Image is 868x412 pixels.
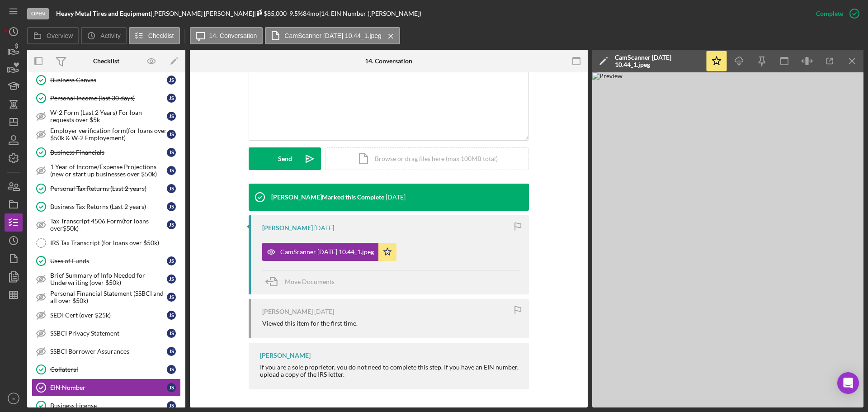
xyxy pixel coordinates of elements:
[209,32,257,39] label: 14. Conversation
[262,320,358,327] div: Viewed this item for the first time.
[32,198,181,216] a: Business Tax Returns (Last 2 years)JS
[100,32,120,39] label: Activity
[50,203,167,210] div: Business Tax Returns (Last 2 years)
[167,184,176,193] div: J S
[27,8,49,19] div: Open
[50,257,167,265] div: Uses of Funds
[32,342,181,360] a: SSBCI Borrower AssurancesJS
[129,27,180,44] button: Checklist
[167,220,176,229] div: J S
[167,311,176,320] div: J S
[167,148,176,157] div: J S
[167,256,176,265] div: J S
[592,72,863,407] img: Preview
[32,161,181,180] a: 1 Year of Income/Expense Projections (new or start up businesses over $50k)JS
[32,379,181,397] a: EIN NumberJS
[167,112,176,121] div: J S
[319,10,421,17] div: | 14. EIN Number ([PERSON_NAME])
[11,396,16,401] text: IV
[837,372,859,394] div: Open Intercom Messenger
[50,76,167,84] div: Business Canvas
[50,163,167,178] div: 1 Year of Income/Expense Projections (new or start up businesses over $50k)
[27,27,79,44] button: Overview
[271,194,384,201] div: [PERSON_NAME] Marked this Complete
[262,243,396,261] button: CamScanner [DATE] 10.44_1.jpeg
[284,32,382,39] label: CamScanner [DATE] 10.44_1.jpeg
[365,57,412,65] div: 14. Conversation
[50,149,167,156] div: Business Financials
[32,107,181,125] a: W-2 Form (Last 2 Years) For loan requests over $5kJS
[167,365,176,374] div: J S
[32,143,181,161] a: Business FinancialsJS
[32,216,181,234] a: Tax Transcript 4506 Form(for loans over$50k)JS
[615,54,701,68] div: CamScanner [DATE] 10.44_1.jpeg
[32,71,181,89] a: Business CanvasJS
[262,270,344,293] button: Move Documents
[32,270,181,288] a: Brief Summary of Info Needed for Underwriting (over $50k)JS
[807,5,863,23] button: Complete
[167,130,176,139] div: J S
[303,10,319,17] div: 84 mo
[386,194,406,201] time: 2025-09-11 19:37
[32,360,181,379] a: CollateralJS
[32,306,181,324] a: SEDI Cert (over $25k)JS
[50,272,167,286] div: Brief Summary of Info Needed for Underwriting (over $50k)
[50,348,167,355] div: SSBCI Borrower Assurances
[249,147,321,170] button: Send
[50,95,167,102] div: Personal Income (last 30 days)
[265,27,400,44] button: CamScanner [DATE] 10.44_1.jpeg
[167,401,176,410] div: J S
[167,329,176,338] div: J S
[50,239,180,246] div: IRS Tax Transcript (for loans over $50k)
[50,312,167,319] div: SEDI Cert (over $25k)
[50,290,167,304] div: Personal Financial Statement (SSBCI and all over $50k)
[280,248,374,256] div: CamScanner [DATE] 10.44_1.jpeg
[262,308,313,315] div: [PERSON_NAME]
[5,389,23,407] button: IV
[50,366,167,373] div: Collateral
[56,9,151,17] b: Heavy Metal Tires and Equipment
[148,32,174,39] label: Checklist
[167,275,176,284] div: J S
[260,352,311,359] div: [PERSON_NAME]
[167,76,176,85] div: J S
[50,218,167,232] div: Tax Transcript 4506 Form(for loans over$50k)
[32,324,181,342] a: SSBCI Privacy StatementJS
[289,10,303,17] div: 9.5 %
[278,147,292,170] div: Send
[260,364,520,378] div: If you are a sole proprietor, you do not need to complete this step. If you have an EIN number, u...
[167,166,176,175] div: J S
[50,185,167,192] div: Personal Tax Returns (Last 2 years)
[50,109,167,123] div: W-2 Form (Last 2 Years) For loan requests over $5k
[32,89,181,107] a: Personal Income (last 30 days)JS
[816,5,843,23] div: Complete
[285,278,335,285] span: Move Documents
[56,10,152,17] div: |
[167,293,176,302] div: J S
[32,288,181,306] a: Personal Financial Statement (SSBCI and all over $50k)JS
[32,180,181,198] a: Personal Tax Returns (Last 2 years)JS
[50,402,167,409] div: Business License
[190,27,263,44] button: 14. Conversation
[32,234,181,252] a: IRS Tax Transcript (for loans over $50k)
[314,224,334,232] time: 2025-09-11 15:46
[50,127,167,142] div: Employer verification form(for loans over $50k & W-2 Employement)
[32,252,181,270] a: Uses of FundsJS
[167,347,176,356] div: J S
[81,27,126,44] button: Activity
[314,308,334,315] time: 2025-09-11 15:40
[47,32,73,39] label: Overview
[167,383,176,392] div: J S
[152,10,256,17] div: [PERSON_NAME] [PERSON_NAME] |
[167,202,176,211] div: J S
[32,125,181,143] a: Employer verification form(for loans over $50k & W-2 Employement)JS
[167,94,176,103] div: J S
[50,330,167,337] div: SSBCI Privacy Statement
[93,57,119,65] div: Checklist
[262,224,313,232] div: [PERSON_NAME]
[50,384,167,391] div: EIN Number
[256,9,287,17] span: $85,000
